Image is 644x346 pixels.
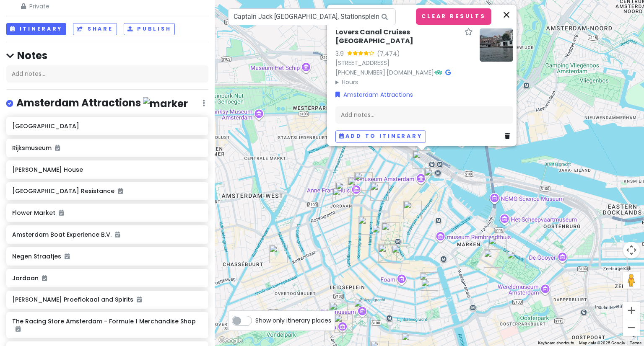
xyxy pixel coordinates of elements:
img: marker [143,97,188,110]
div: 3.9 [335,49,347,58]
div: Add notes... [335,106,513,124]
span: Private [21,2,105,11]
div: Rain Couture Amsterdam [418,275,443,300]
div: (7,474) [377,49,400,58]
button: Add to itinerary [335,130,426,142]
a: [STREET_ADDRESS] [335,59,390,67]
div: Sampurna [375,241,400,266]
h4: Notes [6,49,208,62]
button: Zoom out [623,319,640,336]
div: Anne Frank House [344,174,369,199]
i: Added to itinerary [42,275,47,281]
a: Open this area in Google Maps (opens a new window) [217,335,244,346]
div: Rijksmuseum [351,296,376,321]
h6: [GEOGRAPHIC_DATA] [12,122,202,130]
i: Added to itinerary [55,145,60,151]
i: Added to itinerary [137,297,142,302]
h6: Rijksmuseum [12,144,202,152]
div: Wynand Fockink Proeflokaal and Spirits [400,197,425,222]
div: Foodhallen [266,241,291,266]
h6: [GEOGRAPHIC_DATA] Resistance [12,187,202,195]
button: Close [496,5,517,25]
div: The Racing Store Amsterdam - Formule 1 Merchandise Shop [378,219,403,244]
span: Map data ©2025 Google [579,341,625,345]
div: Chimney Cake Bakery & Café [321,320,346,346]
button: Clear Results [416,8,491,25]
h6: Jordaan [12,274,202,282]
a: Terms (opens in new tab) [630,341,641,345]
div: Add notes... [6,65,208,83]
div: Jordaan [329,184,354,209]
div: Negen Straatjes [355,213,380,238]
div: ARTIS [504,248,529,273]
i: Added to itinerary [118,188,123,194]
h6: [PERSON_NAME] House [12,166,202,173]
h6: Negen Straatjes [12,253,202,260]
a: Star place [465,28,473,37]
h6: Lovers Canal Cruises [GEOGRAPHIC_DATA] [335,28,461,46]
i: Added to itinerary [115,232,120,238]
button: Drag Pegman onto the map to open Street View [623,272,640,289]
span: Show only itinerary places [255,316,331,325]
button: Zoom in [623,302,640,319]
i: Tripadvisor [435,70,442,75]
img: Google [217,335,244,346]
div: Kantjil & De Tijger [369,222,394,247]
h6: Flower Market [12,209,202,217]
h4: Amsterdam Attractions [16,96,188,110]
div: Box Sociaal Jordaan [332,178,357,204]
a: [DOMAIN_NAME] [387,68,434,77]
h6: [PERSON_NAME] Proeflokaal and Spirits [12,296,202,303]
i: Added to itinerary [65,253,70,259]
div: Verzetsmuseum Amsterdam - Museum of WWII Resistance [485,233,510,258]
div: Hotel JL No76 [326,299,351,324]
button: Itinerary [6,23,66,35]
div: Box Sociaal [480,246,506,271]
button: Map camera controls [623,242,640,258]
img: Picture of the place [480,28,513,62]
a: Amsterdam Attractions [335,90,413,99]
div: Tujuh Maret [416,269,441,294]
h6: The Racing Store Amsterdam - Formule 1 Merchandise Shop [12,318,202,333]
i: Google Maps [445,70,451,75]
div: Flower Market [388,242,413,267]
h6: Amsterdam Boat Experience B.V. [12,231,202,238]
button: Keyboard shortcuts [538,340,574,346]
div: Van Gogh Museum [331,311,356,336]
i: Added to itinerary [16,326,21,332]
a: [PHONE_NUMBER] [335,68,385,77]
button: Share [73,23,117,35]
input: Search a place [228,8,396,25]
button: Publish [124,23,175,35]
summary: Hours [335,77,473,87]
div: Amsterdam Boat Experience B.V. [351,169,376,194]
div: Lovers Canal Cruises Amsterdam [409,147,434,172]
div: · · [335,28,473,87]
a: Delete place [505,132,513,141]
i: Added to itinerary [59,210,64,216]
div: Pat's Poffertjes Oude Leliestraat [367,179,392,204]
